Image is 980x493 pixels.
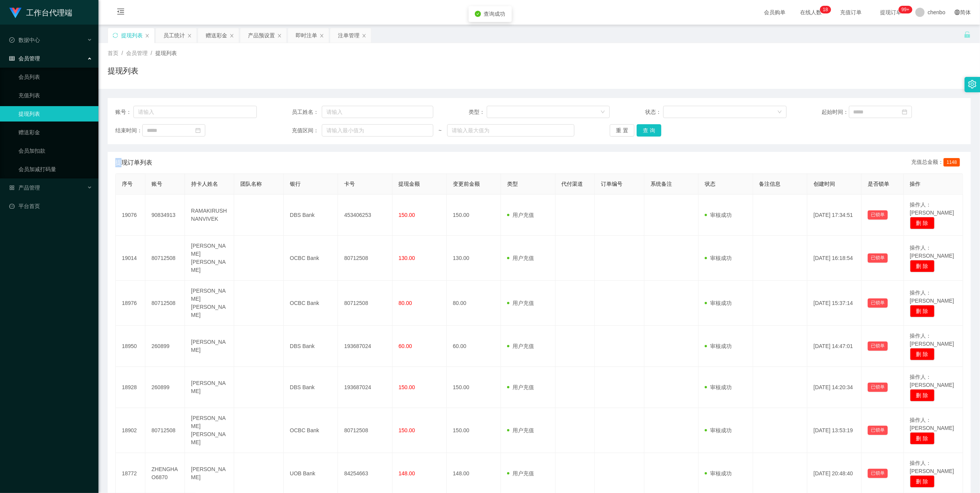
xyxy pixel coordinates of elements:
input: 请输入 [133,106,257,118]
span: 是否锁单 [868,181,889,187]
i: 图标: close [319,33,324,38]
div: 即时注单 [296,28,317,43]
td: 453406253 [338,195,392,236]
td: 18976 [116,281,145,326]
td: 80.00 [447,281,501,326]
img: logo.9652507e.png [9,8,22,18]
span: 审核成功 [705,343,732,349]
input: 请输入最小值为 [322,124,433,137]
i: 图标: global [955,10,960,15]
a: 图标: dashboard平台首页 [9,198,92,214]
td: [DATE] 13:53:19 [807,408,862,453]
span: 用户充值 [507,343,534,349]
button: 删 除 [910,217,935,229]
span: 用户充值 [507,300,534,306]
span: 操作人：[PERSON_NAME] [910,460,954,474]
td: OCBC Bank [284,281,338,326]
a: 提现列表 [18,106,92,122]
td: [PERSON_NAME] [185,367,235,408]
button: 已锁单 [868,253,888,263]
i: 图标: calendar [195,128,201,133]
div: 赠送彩金 [206,28,227,43]
span: 用户充值 [507,384,534,390]
span: 产品管理 [9,185,40,191]
td: 19076 [116,195,145,236]
span: 用户充值 [507,212,534,218]
td: 80712508 [145,408,185,453]
span: 结束时间： [115,127,142,135]
button: 已锁单 [868,426,888,435]
a: 会员加减打码量 [18,162,92,177]
span: 提现列表 [155,50,177,56]
td: 193687024 [338,326,392,367]
span: 起始时间： [822,108,849,116]
span: 审核成功 [705,212,732,218]
span: 首页 [108,50,118,56]
span: 账号： [115,108,133,116]
td: DBS Bank [284,326,338,367]
i: 图标: close [362,33,366,38]
i: 图标: calendar [902,109,907,115]
i: 图标: close [277,33,282,38]
td: OCBC Bank [284,236,338,281]
td: [DATE] 16:18:54 [807,236,862,281]
span: 银行 [290,181,301,187]
span: 状态： [645,108,663,116]
span: 150.00 [399,212,415,218]
span: 变更前金额 [453,181,480,187]
input: 请输入 [322,106,433,118]
a: 工作台代理端 [9,9,72,15]
td: [DATE] 14:20:34 [807,367,862,408]
button: 删 除 [910,348,935,360]
i: icon: check-circle [475,11,481,17]
span: 提现订单 [876,10,905,15]
i: 图标: menu-fold [108,0,134,25]
button: 已锁单 [868,298,888,308]
span: 80.00 [399,300,412,306]
span: 审核成功 [705,384,732,390]
a: 会员加扣款 [18,143,92,158]
span: 代付渠道 [562,181,583,187]
td: 80712508 [338,236,392,281]
span: 查询成功 [484,11,506,17]
td: [PERSON_NAME] [185,326,235,367]
i: 图标: close [145,33,150,38]
td: 18928 [116,367,145,408]
span: 1148 [943,158,960,167]
span: 系统备注 [651,181,672,187]
button: 已锁单 [868,383,888,392]
span: 130.00 [399,255,415,261]
td: 80712508 [338,281,392,326]
td: 260899 [145,367,185,408]
a: 赠送彩金 [18,125,92,140]
input: 请输入最大值为 [447,124,575,137]
td: [DATE] 14:47:01 [807,326,862,367]
td: [DATE] 17:34:51 [807,195,862,236]
div: 充值总金额： [911,158,963,167]
button: 删 除 [910,260,935,272]
span: 审核成功 [705,470,732,476]
span: 数据中心 [9,37,40,43]
span: 订单编号 [601,181,622,187]
i: 图标: sync [113,33,118,38]
td: [PERSON_NAME] [PERSON_NAME] [185,408,235,453]
i: 图标: down [601,110,605,115]
td: 150.00 [447,408,501,453]
td: OCBC Bank [284,408,338,453]
span: 操作 [910,181,921,187]
span: 充值区间： [292,127,321,135]
span: 操作人：[PERSON_NAME] [910,202,954,216]
h1: 工作台代理端 [26,0,72,25]
button: 已锁单 [868,341,888,351]
td: 90834913 [145,195,185,236]
i: 图标: table [9,56,15,61]
div: 提现列表 [121,28,143,43]
span: 提现金额 [399,181,420,187]
button: 已锁单 [868,210,888,220]
span: 卡号 [344,181,355,187]
td: 150.00 [447,195,501,236]
span: 用户充值 [507,255,534,261]
div: 注单管理 [338,28,359,43]
span: 类型 [507,181,518,187]
span: 备注信息 [759,181,781,187]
